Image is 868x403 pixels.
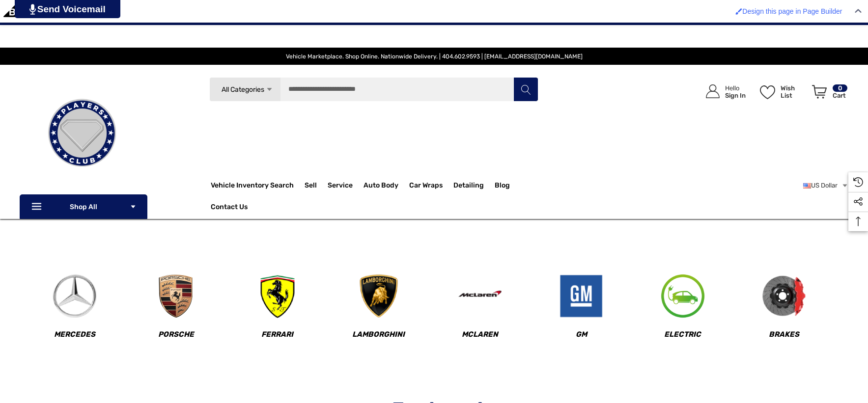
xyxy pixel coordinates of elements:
svg: Icon Arrow Down [266,86,273,93]
a: Image Device Mercedes [25,274,125,351]
svg: Icon User Account [706,84,720,98]
svg: Review Your Cart [812,85,827,99]
span: Car Wraps [409,181,443,192]
a: Car Wraps [409,176,453,195]
svg: Icon Arrow Down [130,203,137,210]
a: Image Device Porsche [126,274,226,351]
a: Image Device Ferrari [227,274,327,351]
svg: Social Media [853,197,863,207]
svg: Recently Viewed [853,177,863,187]
a: Image Device Brakes [734,274,834,351]
img: Image Device [255,274,300,318]
span: Mercedes [54,330,95,339]
span: Lamborghini [352,330,405,339]
a: Vehicle Inventory Search [211,181,294,192]
svg: Icon Line [30,201,45,213]
img: Image Device [458,274,502,318]
span: Vehicle Marketplace. Shop Online. Nationwide Delivery. | 404.602.9593 | [EMAIL_ADDRESS][DOMAIN_NAME] [286,53,583,60]
span: Service [328,181,353,192]
a: Image Device Lamborghini [329,274,428,351]
button: Search [513,77,538,102]
span: Porsche [158,330,194,339]
a: Contact Us [211,203,248,214]
p: Hello [725,84,746,92]
span: Design this page in Page Builder [742,7,842,15]
a: Enabled brush for page builder edit. Design this page in Page Builder [730,2,847,20]
img: Image Device [661,274,705,318]
a: All Categories Icon Arrow Down Icon Arrow Up [209,77,280,102]
img: Image Device [154,274,198,318]
a: Sell [305,176,328,195]
p: 0 [833,84,847,92]
a: Detailing [453,176,495,195]
span: Electric [664,330,701,339]
img: Image Device [762,274,806,318]
img: Enabled brush for page builder edit. [735,8,742,15]
p: Wish List [781,84,807,99]
img: PjwhLS0gR2VuZXJhdG9yOiBHcmF2aXQuaW8gLS0+PHN2ZyB4bWxucz0iaHR0cDovL3d3dy53My5vcmcvMjAwMC9zdmciIHhtb... [29,4,36,15]
span: McLaren [462,330,498,339]
img: Image Device [53,274,97,318]
span: Auto Body [364,181,398,192]
a: USD [803,176,848,195]
img: Close Admin Bar [855,9,862,13]
img: Image Device [357,274,401,318]
p: Sign In [725,92,746,99]
span: All Categories [221,85,264,94]
svg: Wish List [760,85,775,99]
span: Ferrari [261,330,293,339]
span: Sell [305,181,317,192]
span: Brakes [769,330,799,339]
a: Blog [495,181,510,192]
svg: Top [848,216,868,226]
p: Cart [833,92,847,99]
a: Auto Body [364,176,409,195]
p: Shop All [20,194,147,219]
a: Sign in [695,75,751,108]
img: Players Club | Cars For Sale [33,84,131,182]
span: Detailing [453,181,484,192]
a: Image Device McLaren [430,274,530,351]
a: Wish List Wish List [756,75,808,108]
img: Image Device [559,274,603,318]
a: Cart with 0 items [808,75,848,113]
a: Image Device GM [532,274,631,351]
a: Service [328,176,364,195]
a: Image Device Electric [633,274,732,351]
span: GM [576,330,587,339]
